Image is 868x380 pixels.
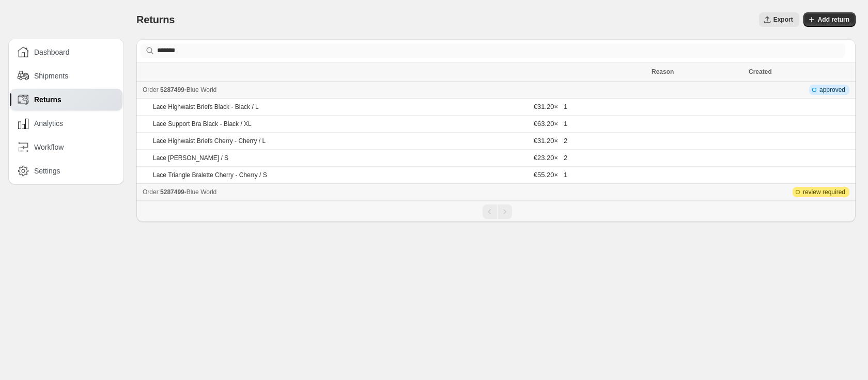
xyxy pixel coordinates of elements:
span: Add return [818,15,849,24]
nav: Pagination [136,201,856,222]
span: €63.20 × 1 [534,120,567,128]
span: Reason [652,68,674,75]
p: Lace Highwaist Briefs Black - Black / L [153,103,259,111]
p: Lace Highwaist Briefs Cherry - Cherry / L [153,137,266,145]
span: Workflow [34,142,64,152]
p: Lace Support Bra Black - Black / XL [153,120,252,128]
span: Dashboard [34,47,70,57]
span: Returns [136,14,175,25]
span: review required [803,188,845,196]
div: - [143,85,645,95]
span: Returns [34,94,61,105]
p: Lace [PERSON_NAME] / S [153,154,228,162]
span: Export [773,15,793,24]
span: €55.20 × 1 [534,171,567,179]
button: Add return [803,12,856,27]
span: Settings [34,166,60,176]
span: Order [143,86,159,93]
span: €23.20 × 2 [534,154,567,162]
p: Lace Triangle Bralette Cherry - Cherry / S [153,171,267,179]
span: Created [749,68,772,75]
span: Blue World [187,188,217,196]
button: Export [759,12,799,27]
span: Shipments [34,71,68,81]
span: Blue World [187,86,217,93]
span: approved [819,86,845,94]
span: Analytics [34,118,63,129]
span: €31.20 × 2 [534,137,567,145]
div: - [143,187,645,197]
span: Order [143,188,159,196]
span: 5287499 [160,188,184,196]
span: 5287499 [160,86,184,93]
span: €31.20 × 1 [534,103,567,110]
